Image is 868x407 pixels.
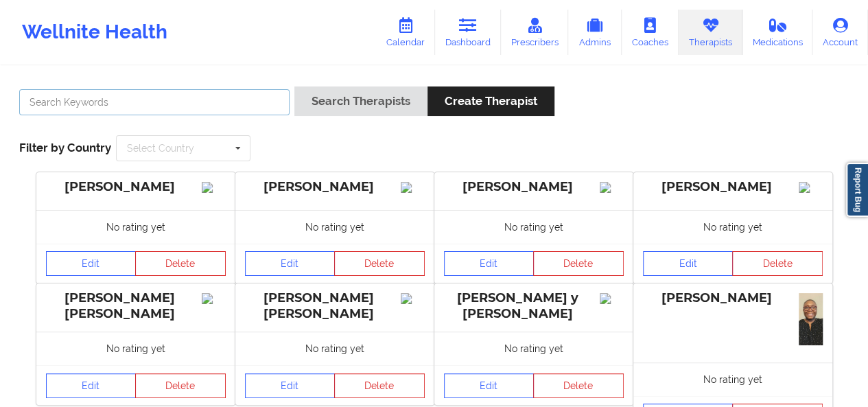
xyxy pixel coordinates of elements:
div: [PERSON_NAME] [PERSON_NAME] [245,290,425,322]
a: Edit [245,373,336,398]
a: Edit [444,373,535,398]
img: Image%2Fplaceholer-image.png [202,293,226,304]
div: No rating yet [36,332,235,365]
div: No rating yet [434,332,633,365]
div: No rating yet [235,332,434,365]
button: Create Therapist [427,86,554,116]
div: [PERSON_NAME] [245,179,425,195]
button: Delete [533,251,624,276]
a: Report Bug [846,163,868,217]
a: Prescribers [501,10,569,55]
div: [PERSON_NAME] [46,179,226,195]
button: Delete [533,373,624,398]
div: Select Country [127,143,194,153]
div: [PERSON_NAME] y [PERSON_NAME] [444,290,624,322]
div: [PERSON_NAME] [643,290,823,306]
a: Admins [568,10,622,55]
div: No rating yet [36,210,235,244]
button: Delete [135,251,226,276]
a: Edit [46,373,137,398]
div: No rating yet [434,210,633,244]
img: Image%2Fplaceholer-image.png [600,293,624,304]
a: Edit [444,251,535,276]
a: Edit [245,251,336,276]
a: Calendar [376,10,435,55]
button: Delete [334,373,425,398]
a: Dashboard [435,10,501,55]
a: Therapists [679,10,742,55]
button: Delete [732,251,823,276]
a: Account [812,10,868,55]
div: No rating yet [633,362,832,396]
input: Search Keywords [19,89,290,115]
a: Medications [742,10,813,55]
div: [PERSON_NAME] [643,179,823,195]
span: Filter by Country [19,141,111,154]
button: Search Therapists [294,86,427,116]
div: [PERSON_NAME] [PERSON_NAME] [46,290,226,322]
div: No rating yet [633,210,832,244]
img: Image%2Fplaceholer-image.png [401,182,425,193]
img: Image%2Fplaceholer-image.png [401,293,425,304]
img: Image%2Fplaceholer-image.png [799,182,823,193]
div: [PERSON_NAME] [444,179,624,195]
a: Edit [46,251,137,276]
img: Image%2Fplaceholer-image.png [202,182,226,193]
a: Coaches [622,10,679,55]
a: Edit [643,251,734,276]
img: 4f726355-399d-44a0-a59c-edd29153afef_Me_1.jpg [799,293,823,345]
button: Delete [334,251,425,276]
img: Image%2Fplaceholer-image.png [600,182,624,193]
button: Delete [135,373,226,398]
div: No rating yet [235,210,434,244]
